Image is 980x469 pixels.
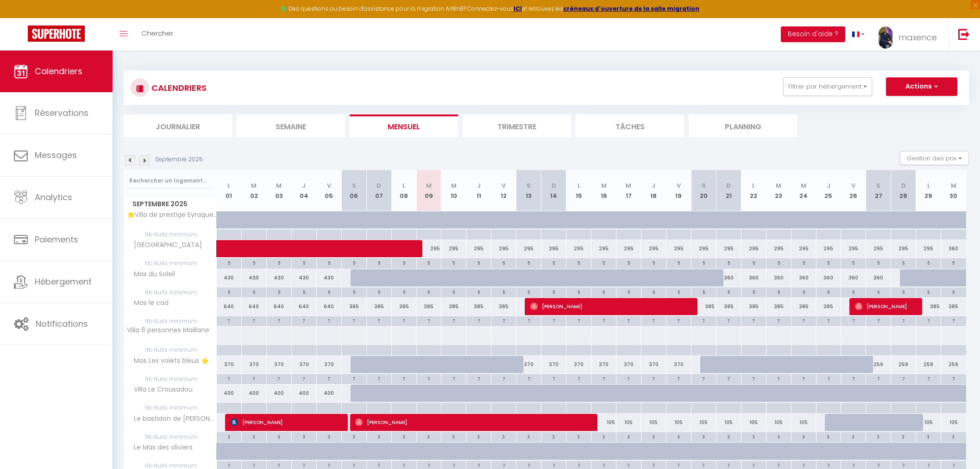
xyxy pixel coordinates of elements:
h3: CALENDRIERS [149,77,207,98]
abbr: L [752,181,755,190]
div: 5 [817,287,841,296]
th: 08 [391,170,416,211]
div: 5 [891,287,916,296]
div: 360 [766,269,791,286]
div: 5 [516,258,541,267]
div: 7 [691,316,716,325]
div: 5 [516,287,541,296]
div: 5 [217,258,241,267]
div: 385 [691,298,716,315]
th: 28 [891,170,916,211]
div: 5 [292,258,316,267]
span: [PERSON_NAME] [231,413,339,431]
div: 7 [367,316,391,325]
div: 7 [417,316,441,325]
span: Analytics [35,191,72,203]
span: Villa Le Crousadou [126,385,195,395]
div: 360 [716,269,741,286]
th: 30 [941,170,966,211]
div: 5 [392,258,416,267]
div: 7 [841,374,866,383]
div: 295 [491,240,516,257]
th: 13 [516,170,541,211]
div: 7 [691,374,716,383]
div: 7 [516,316,541,325]
div: 295 [516,240,541,257]
div: 640 [266,298,291,315]
div: 360 [816,269,841,286]
div: 360 [741,269,766,286]
div: 7 [641,316,666,325]
div: 400 [217,385,242,402]
th: 16 [591,170,616,211]
div: 7 [566,316,591,325]
div: 370 [241,356,266,373]
div: 7 [217,316,241,325]
div: 295 [416,240,441,257]
div: 7 [466,374,491,383]
span: Nb Nuits minimum [124,229,216,240]
span: Chercher [141,28,173,38]
div: 640 [241,298,266,315]
div: 5 [891,258,916,267]
div: 5 [242,287,266,296]
div: 7 [541,316,566,325]
div: 5 [666,258,691,267]
span: [PERSON_NAME] [855,298,913,315]
div: 5 [292,287,316,296]
div: 5 [342,258,366,267]
div: 295 [866,240,891,257]
li: Trimestre [463,114,571,137]
div: 7 [916,374,941,383]
div: 7 [342,374,366,383]
div: 385 [816,298,841,315]
div: 430 [266,269,291,286]
span: Nb Nuits minimum [124,345,216,355]
div: 7 [317,316,341,325]
div: 385 [366,298,391,315]
th: 25 [816,170,841,211]
div: 295 [566,240,591,257]
div: 370 [291,356,316,373]
div: 295 [891,240,916,257]
div: 5 [941,258,966,267]
span: Nb Nuits minimum [124,258,216,268]
div: 5 [741,287,766,296]
div: 7 [217,374,241,383]
abbr: V [851,181,855,190]
div: 5 [792,258,816,267]
div: 295 [666,240,691,257]
div: 5 [242,258,266,267]
abbr: M [951,181,956,190]
div: 5 [841,258,866,267]
div: 5 [466,287,491,296]
div: 7 [466,316,491,325]
div: 5 [466,258,491,267]
button: Gestion des prix [900,151,969,165]
input: Rechercher un logement... [129,172,211,189]
div: 5 [417,287,441,296]
abbr: M [426,181,432,190]
div: 370 [217,356,242,373]
div: 370 [641,356,666,373]
span: [GEOGRAPHIC_DATA] [126,240,204,250]
div: 7 [741,316,766,325]
abbr: M [601,181,607,190]
th: 19 [666,170,691,211]
div: 7 [242,316,266,325]
div: 7 [666,316,691,325]
abbr: M [776,181,781,190]
div: 7 [716,374,741,383]
th: 18 [641,170,666,211]
div: 5 [616,287,641,296]
div: 5 [941,287,966,296]
a: Chercher [134,18,180,51]
div: 295 [541,240,566,257]
div: 7 [292,316,316,325]
th: 01 [217,170,242,211]
div: 5 [342,287,366,296]
div: 370 [266,356,291,373]
span: Notifications [36,318,88,330]
div: 360 [941,240,966,257]
img: ... [879,26,892,49]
